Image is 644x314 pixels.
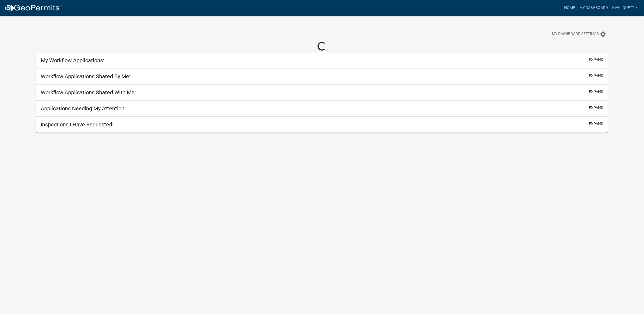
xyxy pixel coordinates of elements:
[41,73,130,80] h5: Workflow Applications Shared By Me:
[562,3,577,13] a: Home
[548,29,611,39] button: My Dashboard Settingssettings
[577,3,610,13] a: My Dashboard
[600,31,606,38] i: settings
[610,3,640,13] a: kvaliquett
[589,57,603,63] button: expand
[589,89,603,95] button: expand
[589,121,603,127] button: expand
[589,105,603,111] button: expand
[41,57,104,64] h5: My Workflow Applications:
[41,121,114,128] h5: Inspections I Have Requested:
[589,73,603,79] button: expand
[41,105,126,112] h5: Applications Needing My Attention:
[41,89,136,96] h5: Workflow Applications Shared With Me:
[552,31,599,38] span: My Dashboard Settings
